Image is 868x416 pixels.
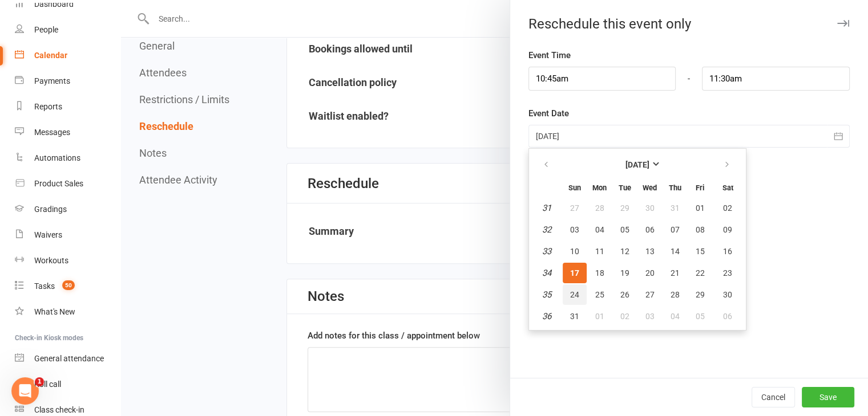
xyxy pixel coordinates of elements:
[528,107,569,120] label: Event Date
[15,120,120,145] a: Messages
[34,25,58,34] div: People
[663,198,687,218] button: 31
[34,405,84,414] div: Class check-in
[570,203,579,213] span: 27
[713,219,742,240] button: 09
[588,284,612,305] button: 25
[542,246,551,256] em: 33
[570,312,579,321] span: 31
[688,284,712,305] button: 29
[595,268,604,278] span: 18
[595,225,604,234] span: 04
[638,198,662,218] button: 30
[688,306,712,327] button: 05
[663,284,687,305] button: 28
[542,289,551,300] em: 35
[35,377,44,386] span: 1
[619,183,631,192] small: Tuesday
[588,198,612,218] button: 28
[671,290,680,299] span: 28
[613,198,637,218] button: 29
[528,48,571,62] label: Event Time
[15,68,120,94] a: Payments
[15,299,120,325] a: What's New
[663,241,687,262] button: 14
[570,225,579,234] span: 03
[696,183,704,192] small: Friday
[638,284,662,305] button: 27
[638,263,662,283] button: 20
[645,312,655,321] span: 03
[34,51,67,60] div: Calendar
[638,219,662,240] button: 06
[645,268,655,278] span: 20
[669,183,681,192] small: Thursday
[663,219,687,240] button: 07
[542,225,551,235] em: 32
[696,247,705,256] span: 15
[15,43,120,68] a: Calendar
[34,153,80,162] div: Automations
[696,225,705,234] span: 08
[34,102,62,111] div: Reports
[620,268,629,278] span: 19
[613,306,637,327] button: 02
[671,247,680,256] span: 14
[570,290,579,299] span: 24
[542,203,551,213] em: 31
[696,290,705,299] span: 29
[688,198,712,218] button: 01
[15,346,120,372] a: General attendance kiosk mode
[563,219,587,240] button: 03
[723,225,732,234] span: 09
[688,241,712,262] button: 15
[588,306,612,327] button: 01
[510,16,868,32] div: Reschedule this event only
[671,203,680,213] span: 31
[645,203,655,213] span: 30
[722,183,733,192] small: Saturday
[563,263,587,283] button: 17
[34,380,61,389] div: Roll call
[645,225,655,234] span: 06
[15,274,120,299] a: Tasks 50
[620,203,629,213] span: 29
[723,290,732,299] span: 30
[613,263,637,283] button: 19
[15,222,120,248] a: Waivers
[34,128,70,137] div: Messages
[671,225,680,234] span: 07
[713,241,742,262] button: 16
[15,372,120,397] a: Roll call
[588,241,612,262] button: 11
[34,179,83,188] div: Product Sales
[723,247,732,256] span: 16
[638,306,662,327] button: 03
[563,241,587,262] button: 10
[595,203,604,213] span: 28
[713,284,742,305] button: 30
[592,183,607,192] small: Monday
[696,203,705,213] span: 01
[696,268,705,278] span: 22
[588,263,612,283] button: 18
[34,282,55,291] div: Tasks
[713,198,742,218] button: 02
[645,290,655,299] span: 27
[688,263,712,283] button: 22
[15,94,120,120] a: Reports
[34,256,68,265] div: Workouts
[723,312,732,321] span: 06
[688,219,712,240] button: 08
[563,284,587,305] button: 24
[15,197,120,222] a: Gradings
[663,263,687,283] button: 21
[11,377,39,405] iframe: Intercom live chat
[713,263,742,283] button: 23
[613,284,637,305] button: 26
[645,247,655,256] span: 13
[563,198,587,218] button: 27
[542,311,551,321] em: 36
[675,67,703,91] div: -
[34,76,70,85] div: Payments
